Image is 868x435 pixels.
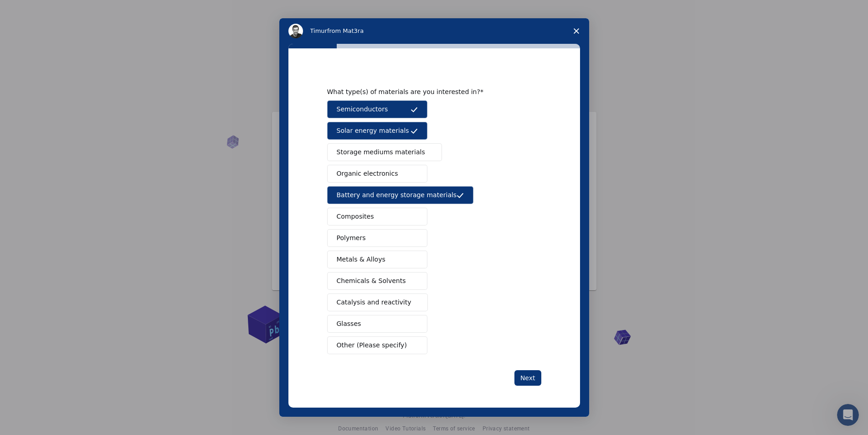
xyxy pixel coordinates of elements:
span: Catalysis and reactivity [337,298,411,307]
span: Solar energy materials [337,126,409,136]
span: Semiconductors [337,105,388,114]
button: Composites [327,208,427,225]
button: Polymers [327,229,427,247]
span: Support [18,6,51,15]
button: Next [514,370,541,386]
button: Catalysis and reactivity [327,293,428,311]
span: Glasses [337,319,361,329]
span: Chemicals & Solvents [337,276,406,286]
button: Metals & Alloys [327,251,427,268]
div: What type(s) of materials are you interested in? [327,88,528,96]
img: Profile image for Timur [288,24,303,38]
button: Organic electronics [327,165,427,183]
span: Close survey [564,18,589,44]
span: Timur [310,27,327,34]
button: Storage mediums materials [327,143,442,161]
span: Polymers [337,233,366,243]
span: Other (Please specify) [337,341,407,350]
button: Battery and energy storage materials [327,186,474,204]
button: Solar energy materials [327,122,427,140]
span: Metals & Alloys [337,255,385,264]
span: Storage mediums materials [337,147,425,157]
span: Organic electronics [337,169,398,178]
span: Battery and energy storage materials [337,190,457,200]
button: Other (Please specify) [327,336,427,354]
button: Glasses [327,315,427,333]
span: Composites [337,212,374,221]
button: Semiconductors [327,100,427,118]
span: from Mat3ra [327,27,364,34]
button: Chemicals & Solvents [327,272,427,290]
